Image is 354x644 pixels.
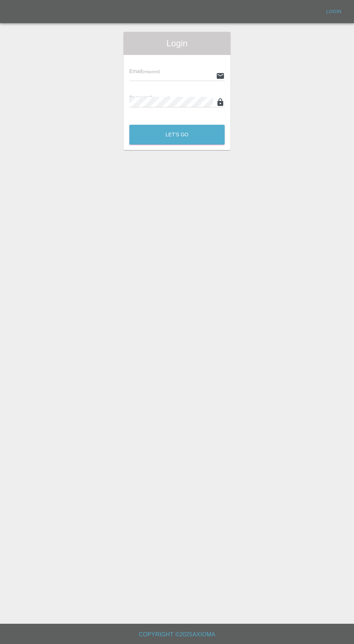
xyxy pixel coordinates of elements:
a: Login [322,6,345,17]
small: (required) [152,96,170,100]
h6: Copyright © 2025 Axioma [6,630,348,640]
button: Let's Go [129,125,225,145]
span: Login [129,38,225,49]
span: Email [129,68,160,74]
span: Password [129,95,170,101]
small: (required) [142,69,160,74]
